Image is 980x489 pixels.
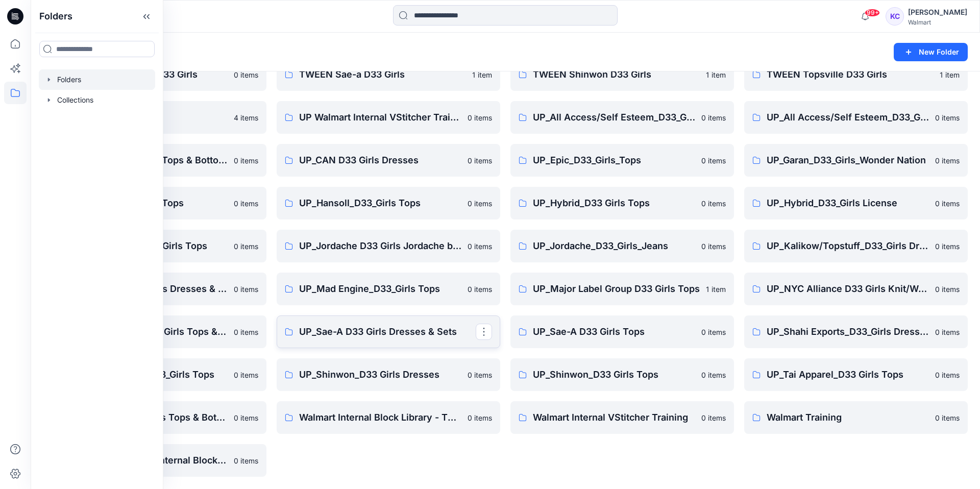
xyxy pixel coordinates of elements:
p: 0 items [935,241,960,252]
a: UP_Epic_D33_Girls_Tops0 items [510,144,734,177]
p: TWEEN Sae-a D33 Girls [299,67,466,82]
p: UP_Sae-A D33 Girls Dresses & Sets [299,325,476,339]
p: 0 items [701,370,726,380]
a: UP_Kalikow/Topstuff_D33_Girls Dresses0 items [744,230,968,262]
p: UP_Major Label Group D33 Girls Tops [533,282,700,296]
p: 0 items [701,327,726,337]
p: 1 item [706,69,726,80]
a: UP_Sae-A D33 Girls Tops0 items [510,315,734,348]
p: 1 item [940,69,960,80]
p: 0 items [935,412,960,423]
p: 0 items [468,284,492,295]
p: 0 items [468,241,492,252]
a: UP_Sae-A D33 Girls Dresses & Sets [277,315,500,348]
div: Walmart [908,18,967,26]
a: UP_Mad Engine_D33_Girls Tops0 items [277,273,500,305]
p: UP_All Access/Self Esteem_D33_Girls Tops [767,110,929,125]
p: 0 items [701,198,726,209]
a: UP_Tai Apparel_D33 Girls Tops0 items [744,358,968,391]
p: UP_Shinwon_D33 Girls Tops [533,368,695,382]
a: UP_Major Label Group D33 Girls Tops1 item [510,273,734,305]
p: 0 items [234,155,258,166]
p: 0 items [468,155,492,166]
p: UP_CAN D33 Girls Dresses [299,153,461,167]
p: UP_Tai Apparel_D33 Girls Tops [767,368,929,382]
a: Walmart Internal Block Library - TD Only0 items [277,401,500,434]
p: 0 items [935,155,960,166]
p: 0 items [935,327,960,337]
p: 1 item [472,69,492,80]
p: 0 items [234,412,258,423]
p: UP_Shahi Exports_D33_Girls Dresses [767,325,929,339]
p: Walmart Training [767,410,929,425]
p: 0 items [468,412,492,423]
a: TWEEN Shinwon D33 Girls1 item [510,58,734,91]
p: UP_Garan_D33_Girls_Wonder Nation [767,153,929,167]
p: 0 items [234,198,258,209]
p: 0 items [935,112,960,123]
p: 0 items [468,370,492,380]
p: TWEEN Shinwon D33 Girls [533,67,700,82]
p: TWEEN Topsville D33 Girls [767,67,934,82]
a: UP Walmart Internal VStitcher Training0 items [277,101,500,134]
span: 99+ [865,9,880,17]
div: [PERSON_NAME] [908,6,967,18]
p: 1 item [706,284,726,295]
a: UP_Garan_D33_Girls_Wonder Nation0 items [744,144,968,177]
p: 0 items [234,241,258,252]
p: 0 items [701,412,726,423]
div: KC [886,7,904,26]
p: UP_Kalikow/Topstuff_D33_Girls Dresses [767,239,929,253]
p: UP_Mad Engine_D33_Girls Tops [299,282,461,296]
a: Walmart Training0 items [744,401,968,434]
a: UP_Hybrid_D33 Girls Tops0 items [510,187,734,219]
p: UP_Hansoll_D33_Girls Tops [299,196,461,210]
p: 0 items [935,284,960,295]
p: UP_Jordache_D33_Girls_Jeans [533,239,695,253]
p: 0 items [234,455,258,466]
a: UP_Hansoll_D33_Girls Tops0 items [277,187,500,219]
p: UP_All Access/Self Esteem_D33_Girls Dresses [533,110,695,125]
p: Walmart Internal Block Library - TD Only [299,410,461,425]
p: Walmart Internal VStitcher Training [533,410,695,425]
p: 0 items [468,112,492,123]
p: UP_Hybrid_D33_Girls License [767,196,929,210]
p: UP_NYC Alliance D33 Girls Knit/Woven Tops [767,282,929,296]
a: UP_NYC Alliance D33 Girls Knit/Woven Tops0 items [744,273,968,305]
p: UP_Jordache D33 Girls Jordache brand [299,239,461,253]
p: 0 items [468,198,492,209]
a: UP_Shinwon_D33 Girls Dresses0 items [277,358,500,391]
p: 0 items [701,112,726,123]
button: New Folder [894,43,968,61]
p: 0 items [701,155,726,166]
p: UP Walmart Internal VStitcher Training [299,110,461,125]
a: TWEEN Topsville D33 Girls1 item [744,58,968,91]
p: 0 items [234,327,258,337]
p: UP_Shinwon_D33 Girls Dresses [299,368,461,382]
p: 0 items [234,69,258,80]
p: 0 items [701,241,726,252]
p: 0 items [234,284,258,295]
p: 0 items [935,198,960,209]
a: UP_CAN D33 Girls Dresses0 items [277,144,500,177]
a: UP_Jordache D33 Girls Jordache brand0 items [277,230,500,262]
p: 4 items [234,112,258,123]
p: UP_Sae-A D33 Girls Tops [533,325,695,339]
a: UP_Shinwon_D33 Girls Tops0 items [510,358,734,391]
p: UP_Epic_D33_Girls_Tops [533,153,695,167]
a: UP_Shahi Exports_D33_Girls Dresses0 items [744,315,968,348]
p: 0 items [234,370,258,380]
p: 0 items [935,370,960,380]
a: Walmart Internal VStitcher Training0 items [510,401,734,434]
a: UP_All Access/Self Esteem_D33_Girls Dresses0 items [510,101,734,134]
a: TWEEN Sae-a D33 Girls1 item [277,58,500,91]
a: UP_All Access/Self Esteem_D33_Girls Tops0 items [744,101,968,134]
p: UP_Hybrid_D33 Girls Tops [533,196,695,210]
a: UP_Jordache_D33_Girls_Jeans0 items [510,230,734,262]
a: UP_Hybrid_D33_Girls License0 items [744,187,968,219]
